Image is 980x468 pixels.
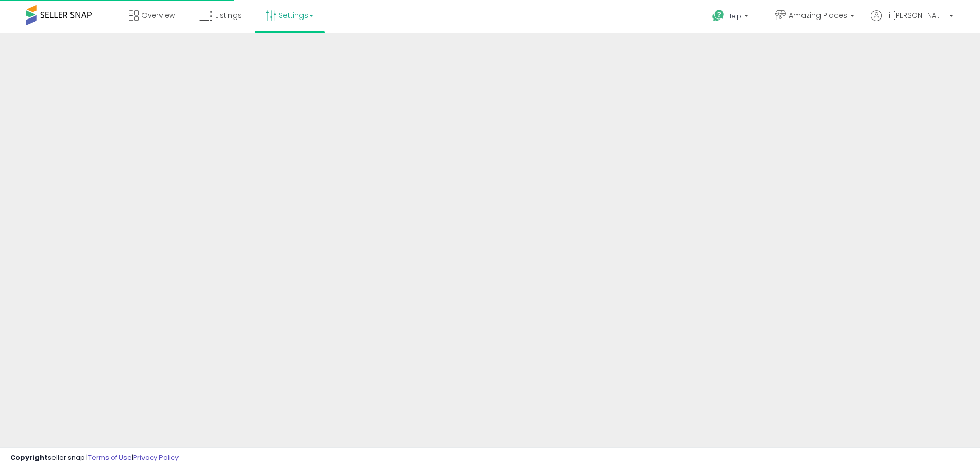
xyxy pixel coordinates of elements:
a: Help [704,2,759,33]
a: Hi [PERSON_NAME] [871,10,953,33]
span: Hi [PERSON_NAME] [884,10,946,21]
i: Get Help [712,9,725,22]
span: Amazing Places [789,10,847,21]
strong: Copyright [10,453,48,462]
a: Terms of Use [88,453,132,462]
span: Help [727,12,741,21]
div: seller snap | | [10,453,179,463]
a: Privacy Policy [133,453,179,462]
span: Overview [141,10,175,21]
span: Listings [215,10,242,21]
